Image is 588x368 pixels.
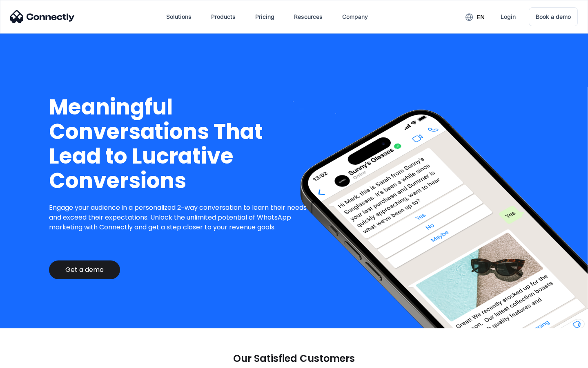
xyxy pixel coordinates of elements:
a: Get a demo [49,260,120,279]
img: Connectly Logo [10,10,75,23]
div: Login [501,11,516,22]
aside: Language selected: English [8,354,49,365]
a: Login [494,7,522,27]
div: Pricing [255,11,274,22]
ul: Language list [16,354,49,365]
a: Book a demo [529,7,578,26]
div: Get a demo [65,266,104,274]
div: Resources [294,11,323,22]
div: en [477,11,485,23]
a: Pricing [249,7,281,27]
div: Solutions [166,11,192,22]
h1: Meaningful Conversations That Lead to Lucrative Conversions [49,95,313,193]
p: Engage your audience in a personalized 2-way conversation to learn their needs and exceed their e... [49,203,313,232]
div: Products [211,11,236,22]
p: Our Satisfied Customers [233,353,355,364]
div: Company [342,11,368,22]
